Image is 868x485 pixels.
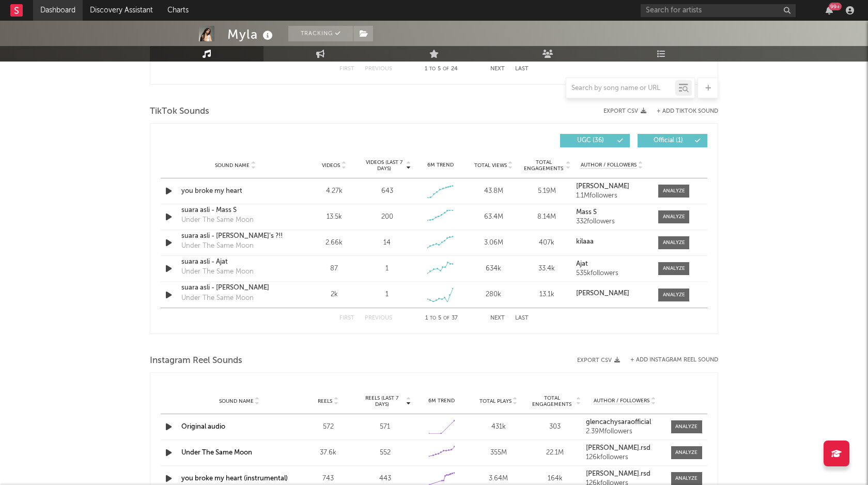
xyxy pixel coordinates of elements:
[181,241,254,251] div: Under The Same Moon
[381,212,393,222] div: 200
[586,454,663,461] div: 126k followers
[359,474,411,484] div: 443
[181,231,289,241] a: suara asli - [PERSON_NAME]'s ?!!
[473,474,524,484] div: 3.64M
[576,270,648,277] div: 535k followers
[577,357,620,363] button: Export CSV
[413,63,470,75] div: 1 5 24
[523,264,571,274] div: 33.4k
[576,183,648,190] a: [PERSON_NAME]
[576,192,648,200] div: 1.1M followers
[586,419,651,426] strong: glencachysaraofficial
[576,261,588,267] strong: Ajat
[359,448,411,458] div: 552
[523,159,565,172] span: Total Engagements
[490,66,505,72] button: Next
[473,448,524,458] div: 355M
[586,471,650,477] strong: [PERSON_NAME].rsd
[657,109,718,114] button: + Add TikTok Sound
[523,238,571,248] div: 407k
[576,290,629,297] strong: [PERSON_NAME]
[576,218,648,225] div: 332 followers
[479,398,512,404] span: Total Plays
[603,108,646,114] button: Export CSV
[443,67,449,71] span: of
[566,84,675,93] input: Search by song name or URL
[646,109,718,114] button: + Add TikTok Sound
[581,162,637,169] span: Author / Followers
[829,3,842,10] div: 99 +
[586,445,663,452] a: [PERSON_NAME].rsd
[470,238,518,248] div: 3.06M
[490,315,505,321] button: Next
[413,312,470,325] div: 1 5 37
[365,66,392,72] button: Previous
[515,315,529,321] button: Last
[310,264,358,274] div: 87
[181,257,289,267] a: suara asli - Ajat
[181,423,225,430] a: Original audio
[576,209,597,216] strong: Mass S
[322,162,340,169] span: Videos
[385,290,389,300] div: 1
[826,6,833,14] button: 99+
[560,134,630,147] button: UGC(36)
[219,398,254,404] span: Sound Name
[359,422,411,432] div: 571
[576,238,648,246] a: kilaaa
[567,138,614,144] span: UGC ( 36 )
[181,475,288,482] a: you broke my heart (instrumental)
[416,397,468,405] div: 6M Trend
[383,238,391,248] div: 14
[288,26,353,41] button: Tracking
[523,186,571,196] div: 5.19M
[530,422,581,432] div: 303
[523,290,571,300] div: 13.1k
[363,159,405,172] span: Videos (last 7 days)
[576,209,648,216] a: Mass S
[181,293,254,304] div: Under The Same Moon
[310,212,358,222] div: 13.5k
[620,357,718,363] div: + Add Instagram Reel Sound
[215,162,250,169] span: Sound Name
[470,290,518,300] div: 280k
[470,186,518,196] div: 43.8M
[227,26,275,43] div: Myla
[576,261,648,268] a: Ajat
[181,449,252,456] a: Under The Same Moon
[302,422,354,432] div: 572
[150,105,209,118] span: TikTok Sounds
[586,428,663,435] div: 2.39M followers
[181,186,289,196] a: you broke my heart
[339,315,354,321] button: First
[416,161,464,169] div: 6M Trend
[302,474,354,484] div: 743
[381,186,393,196] div: 643
[630,357,718,363] button: + Add Instagram Reel Sound
[365,315,392,321] button: Previous
[339,66,354,72] button: First
[181,283,289,293] a: suara asli - [PERSON_NAME]
[310,290,358,300] div: 2k
[181,267,254,277] div: Under The Same Moon
[530,448,581,458] div: 22.1M
[470,264,518,274] div: 634k
[181,215,254,225] div: Under The Same Moon
[474,162,507,169] span: Total Views
[576,183,629,190] strong: [PERSON_NAME]
[470,212,518,222] div: 63.4M
[641,4,796,17] input: Search for artists
[302,448,354,458] div: 37.6k
[586,419,663,426] a: glencachysaraofficial
[644,138,692,144] span: Official ( 1 )
[576,290,648,297] a: [PERSON_NAME]
[443,316,450,321] span: of
[576,238,594,245] strong: kilaaa
[530,474,581,484] div: 164k
[430,316,436,321] span: to
[594,398,649,404] span: Author / Followers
